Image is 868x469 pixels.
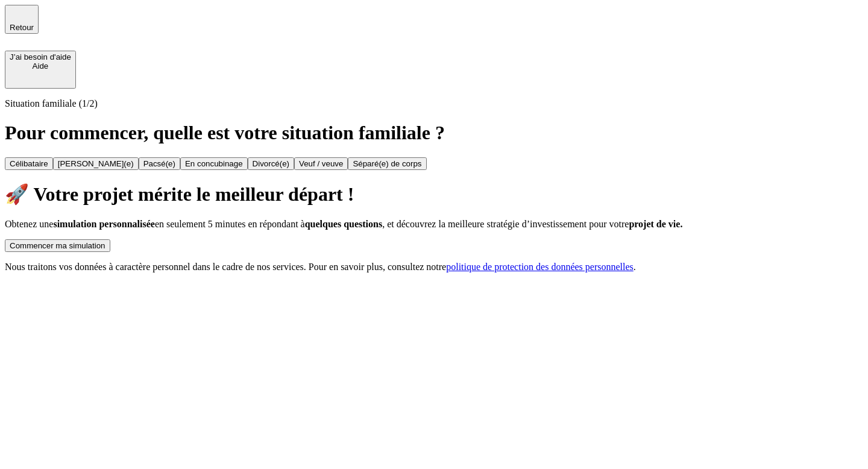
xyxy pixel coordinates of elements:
span: , et découvrez la meilleure stratégie d’investissement pour votre [382,219,629,229]
span: Nous traitons vos données à caractère personnel dans le cadre de nos services. Pour en savoir plu... [5,262,446,272]
span: simulation personnalisée [53,219,154,229]
span: en seulement 5 minutes en répondant à [155,219,305,229]
button: Commencer ma simulation [5,239,110,252]
div: Commencer ma simulation [10,241,105,250]
span: Obtenez une [5,219,53,229]
h1: 🚀 Votre projet mérite le meilleur départ ! [5,183,863,206]
span: projet de vie. [629,219,682,229]
a: politique de protection des données personnelles [446,262,634,272]
span: quelques questions [305,219,383,229]
span: . [634,262,636,272]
